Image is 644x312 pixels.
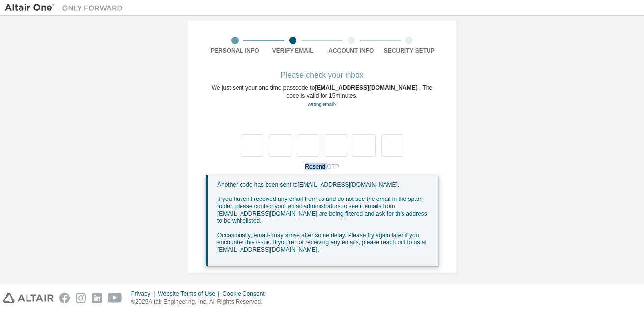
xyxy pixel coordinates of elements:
div: Please check your inbox [206,72,438,78]
div: Security Setup [380,47,439,55]
span: [EMAIL_ADDRESS][DOMAIN_NAME] [315,85,419,91]
img: facebook.svg [59,293,70,303]
div: Account Info [322,47,380,55]
div: Privacy [131,290,158,298]
img: linkedin.svg [92,293,102,303]
a: Go back to the registration form [307,101,336,107]
div: Website Terms of Use [158,290,222,298]
img: instagram.svg [76,293,86,303]
span: If you haven't received any email from us and do not see the email in the spam folder, please con... [217,196,427,224]
img: altair_logo.svg [3,293,54,303]
p: © 2025 Altair Engineering, Inc. All Rights Reserved. [131,298,270,306]
div: Cookie Consent [222,290,270,298]
span: Occasionally, emails may arrive after some delay. Please try again later if you encounter this is... [217,232,427,253]
div: Personal Info [206,47,264,55]
span: Another code has been sent to [EMAIL_ADDRESS][DOMAIN_NAME] . [217,181,399,188]
img: youtube.svg [108,293,122,303]
img: Altair One [5,3,128,13]
div: We just sent your one-time passcode to . The code is valid for 15 minutes. [206,84,438,108]
div: Verify Email [264,47,322,55]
